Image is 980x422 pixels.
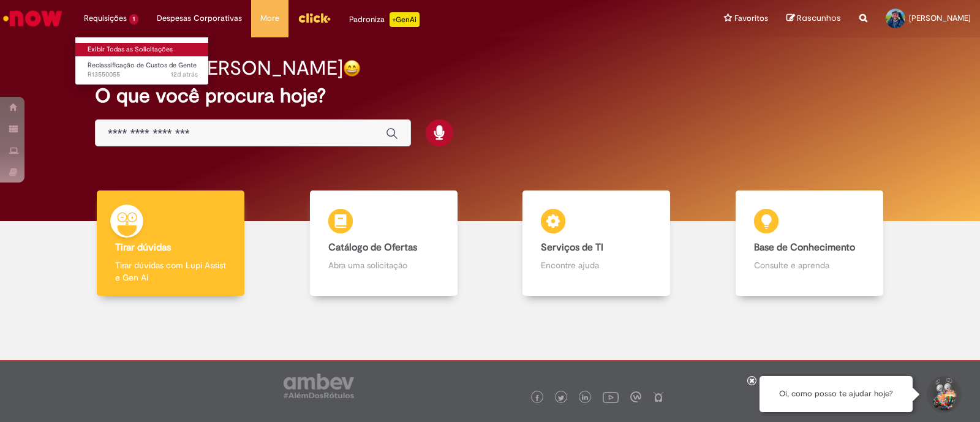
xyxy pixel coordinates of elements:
[171,70,198,79] time: 19/09/2025 11:05:52
[925,376,962,413] button: Iniciar Conversa de Suporte
[534,395,540,401] img: logo_footer_facebook.png
[298,9,331,27] img: click_logo_yellow_360x200.png
[277,190,491,296] a: Catálogo de Ofertas Abra uma solicitação
[541,241,603,254] b: Serviços de TI
[115,259,226,284] p: Tirar dúvidas com Lupi Assist e Gen Ai
[490,190,703,296] a: Serviços de TI Encontre ajuda
[754,259,865,271] p: Consulte e aprenda
[759,376,913,412] div: Oi, como posso te ajudar hoje?
[558,395,564,401] img: logo_footer_twitter.png
[84,12,127,24] span: Requisições
[349,12,420,27] div: Padroniza
[1,6,64,31] img: ServiceNow
[157,12,242,24] span: Despesas Corporativas
[541,259,652,271] p: Encontre ajuda
[909,13,971,23] span: [PERSON_NAME]
[171,70,198,79] span: 12d atrás
[115,241,171,254] b: Tirar dúvidas
[129,14,138,24] span: 1
[75,37,209,85] ul: Requisições
[582,394,588,402] img: logo_footer_linkedin.png
[797,12,841,24] span: Rascunhos
[343,59,361,77] img: happy-face.png
[786,13,841,24] a: Rascunhos
[390,12,420,27] p: +GenAi
[653,391,664,402] img: logo_footer_naosei.png
[754,241,855,254] b: Base de Conhecimento
[734,12,768,24] span: Favoritos
[260,12,279,24] span: More
[88,70,198,80] span: R13550055
[603,389,619,405] img: logo_footer_youtube.png
[328,241,417,254] b: Catálogo de Ofertas
[75,59,210,81] a: Aberto R13550055 : Reclassificação de Custos de Gente
[284,374,354,398] img: logo_footer_ambev_rotulo_gray.png
[95,85,885,107] h2: O que você procura hoje?
[630,391,641,402] img: logo_footer_workplace.png
[95,58,343,79] h2: Boa tarde, [PERSON_NAME]
[328,259,439,271] p: Abra uma solicitação
[64,190,277,296] a: Tirar dúvidas Tirar dúvidas com Lupi Assist e Gen Ai
[88,61,197,70] span: Reclassificação de Custos de Gente
[75,43,210,56] a: Exibir Todas as Solicitações
[703,190,916,296] a: Base de Conhecimento Consulte e aprenda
